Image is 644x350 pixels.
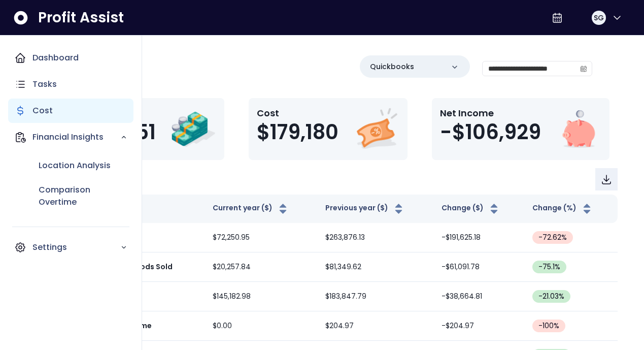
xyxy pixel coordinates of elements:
[32,52,79,64] p: Dashboard
[556,106,601,152] img: Net Income
[317,252,433,282] td: $81,349.62
[317,223,433,252] td: $263,876.13
[370,61,414,72] p: Quickbooks
[213,203,289,215] button: Current year ($)
[440,106,541,120] p: Net Income
[38,9,124,27] span: Profit Assist
[442,203,500,215] button: Change ($)
[39,184,127,208] p: Comparison Overtime
[257,120,338,144] span: $179,180
[32,241,120,253] p: Settings
[580,65,587,72] svg: calendar
[354,106,399,152] img: Cost
[317,311,433,341] td: $204.97
[205,282,317,311] td: $145,182.98
[171,106,216,152] img: Revenue
[317,282,433,311] td: $183,847.79
[538,291,564,302] span: -21.03 %
[325,203,405,215] button: Previous year ($)
[440,120,541,144] span: -$106,929
[39,160,111,172] p: Location Analysis
[594,13,604,23] span: SG
[32,78,57,90] p: Tasks
[538,232,567,243] span: -72.62 %
[433,252,524,282] td: -$61,091.78
[32,105,53,117] p: Cost
[433,282,524,311] td: -$38,664.81
[595,168,618,190] button: Download
[205,252,317,282] td: $20,257.84
[532,203,593,215] button: Change (%)
[538,321,559,331] span: -100 %
[205,223,317,252] td: $72,250.95
[433,223,524,252] td: -$191,625.18
[205,311,317,341] td: $0.00
[538,262,560,272] span: -75.1 %
[257,106,338,120] p: Cost
[32,131,120,143] p: Financial Insights
[433,311,524,341] td: -$204.97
